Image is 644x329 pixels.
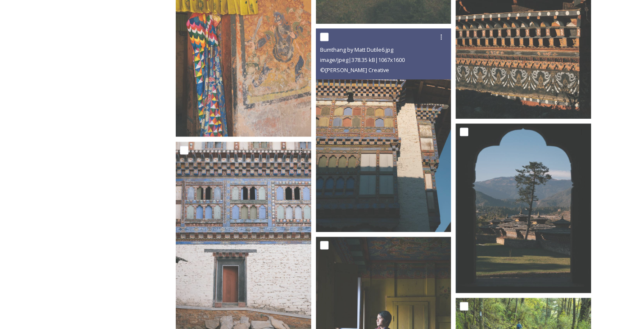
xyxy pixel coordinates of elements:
span: image/jpeg | 378.35 kB | 1067 x 1600 [320,56,405,64]
img: Bumthang by Matt Dutile6.jpg [316,28,451,232]
img: Bumthang by Matt Dutile2.jpg [456,123,591,293]
span: © [PERSON_NAME] Creative [320,66,389,74]
span: Bumthang by Matt Dutile6.jpg [320,46,393,53]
